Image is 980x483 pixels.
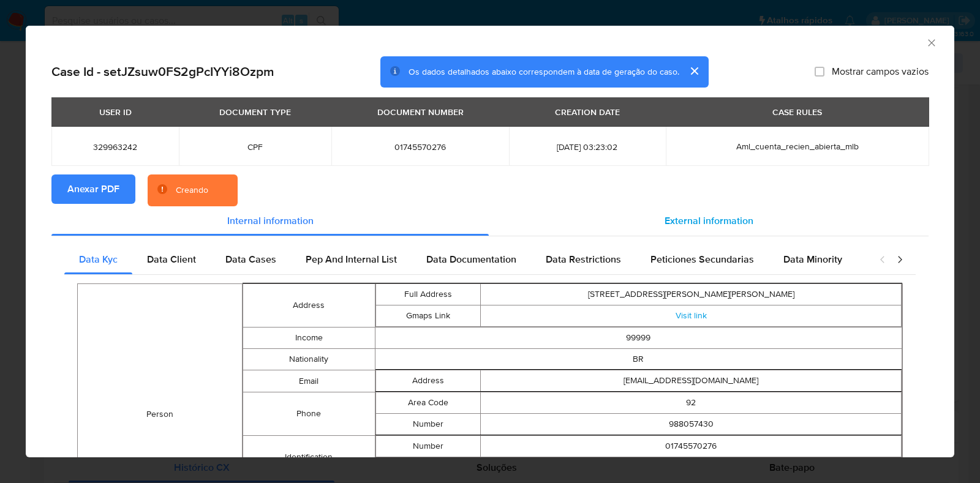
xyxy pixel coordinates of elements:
span: Pep And Internal List [306,252,397,266]
span: [DATE] 03:23:02 [524,141,650,152]
span: Aml_cuenta_recien_abierta_mlb [736,140,859,152]
span: Data Kyc [79,252,118,266]
span: Data Client [147,252,196,266]
td: 99999 [375,328,902,349]
td: Type [375,457,481,479]
div: CREATION DATE [548,102,627,122]
span: Data Minority [783,252,842,266]
td: Area Code [375,392,481,414]
div: Detailed info [51,206,929,236]
span: Peticiones Secundarias [650,252,754,266]
td: Number [375,414,481,435]
td: 01745570276 [481,436,902,457]
span: Data Cases [225,252,276,266]
td: Address [375,370,481,392]
td: 988057430 [481,414,902,435]
span: CPF [194,141,316,152]
button: cerrar [679,56,709,86]
span: Data Documentation [426,252,516,266]
div: USER ID [92,102,139,122]
span: Data Restrictions [546,252,621,266]
h2: Case Id - setJZsuw0FS2gPcIYYi8Ozpm [51,64,274,80]
td: [EMAIL_ADDRESS][DOMAIN_NAME] [481,370,902,392]
td: [STREET_ADDRESS][PERSON_NAME][PERSON_NAME] [481,284,902,305]
div: closure-recommendation-modal [26,26,954,457]
div: DOCUMENT NUMBER [370,102,471,122]
span: Internal information [227,214,314,228]
button: Anexar PDF [51,174,135,204]
td: Email [243,370,375,392]
span: 01745570276 [346,141,494,152]
td: Gmaps Link [375,305,481,327]
td: Income [243,328,375,349]
td: Number [375,436,481,457]
td: Identification [243,436,375,479]
td: Full Address [375,284,481,305]
a: Visit link [676,309,707,321]
div: DOCUMENT TYPE [212,102,298,122]
td: 92 [481,392,902,414]
td: Phone [243,392,375,436]
span: Mostrar campos vazios [832,66,929,78]
span: Anexar PDF [67,176,119,203]
div: Detailed internal info [64,245,867,274]
td: Nationality [243,349,375,370]
button: Fechar a janela [925,37,937,48]
div: Creando [176,184,208,197]
span: External information [665,214,753,228]
td: CPF [481,457,902,479]
div: CASE RULES [765,102,829,122]
span: Os dados detalhados abaixo correspondem à data de geração do caso. [409,66,679,78]
td: Address [243,284,375,328]
input: Mostrar campos vazios [815,67,824,77]
span: 329963242 [66,141,164,152]
td: BR [375,349,902,370]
